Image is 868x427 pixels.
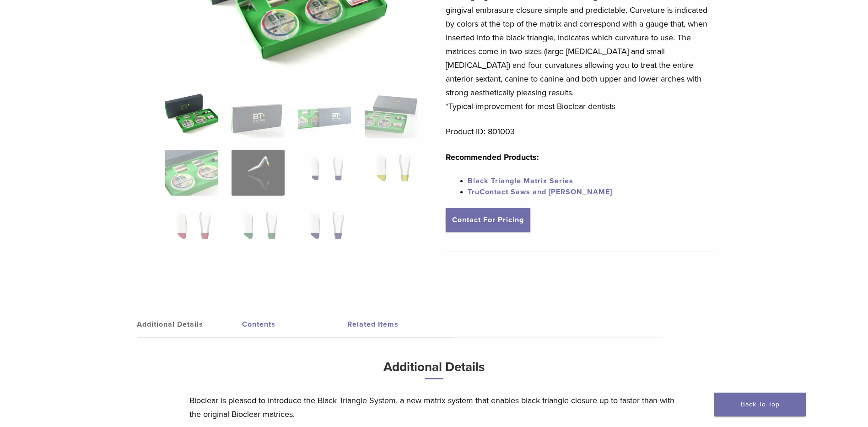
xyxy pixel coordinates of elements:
[242,312,347,337] a: Contents
[446,125,715,138] p: Product ID: 801003
[232,150,284,196] img: Black Triangle (BT) Kit - Image 6
[468,187,612,197] a: TruContact Saws and [PERSON_NAME]
[298,150,351,196] img: Black Triangle (BT) Kit - Image 7
[165,208,218,253] img: Black Triangle (BT) Kit - Image 9
[232,92,284,138] img: Black Triangle (BT) Kit - Image 2
[165,92,218,138] img: Intro-Black-Triangle-Kit-6-Copy-e1548792917662-324x324.jpg
[189,394,679,421] p: Bioclear is pleased to introduce the Black Triangle System, a new matrix system that enables blac...
[347,312,453,337] a: Related Items
[298,208,351,253] img: Black Triangle (BT) Kit - Image 11
[232,208,284,253] img: Black Triangle (BT) Kit - Image 10
[446,208,530,232] a: Contact For Pricing
[165,150,218,196] img: Black Triangle (BT) Kit - Image 5
[468,176,573,186] a: Black Triangle Matrix Series
[365,150,417,196] img: Black Triangle (BT) Kit - Image 8
[714,393,806,416] a: Back To Top
[298,92,351,138] img: Black Triangle (BT) Kit - Image 3
[137,312,242,337] a: Additional Details
[446,152,539,162] strong: Recommended Products:
[189,356,679,387] h3: Additional Details
[365,92,417,138] img: Black Triangle (BT) Kit - Image 4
